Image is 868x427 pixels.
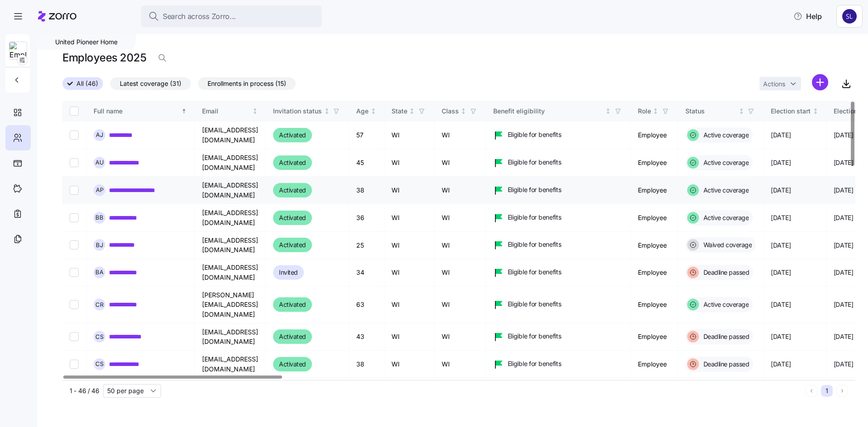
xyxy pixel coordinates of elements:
[95,302,104,308] span: C R
[834,241,854,250] span: [DATE]
[631,177,678,204] td: Employee
[195,204,266,232] td: [EMAIL_ADDRESS][DOMAIN_NAME]
[638,106,651,116] div: Role
[202,106,250,116] div: Email
[9,42,27,60] img: Employer logo
[701,158,749,167] span: Active coverage
[384,101,434,122] th: StateNot sorted
[701,300,749,309] span: Active coverage
[701,131,749,140] span: Active coverage
[701,268,750,277] span: Deadline passed
[442,106,459,116] div: Class
[771,186,791,195] span: [DATE]
[508,267,561,277] span: Eligible for benefits
[324,108,330,114] div: Not sorted
[195,177,266,204] td: [EMAIL_ADDRESS][DOMAIN_NAME]
[141,5,322,27] button: Search across Zorro...
[279,157,306,168] span: Activated
[356,106,368,116] div: Age
[76,78,98,89] span: All (46)
[434,204,486,232] td: WI
[652,108,659,114] div: Not sorted
[434,286,486,324] td: WI
[434,149,486,177] td: WI
[349,177,384,204] td: 38
[70,107,79,116] input: Select all records
[508,240,561,249] span: Eligible for benefits
[631,351,678,378] td: Employee
[95,361,104,367] span: C S
[195,101,266,122] th: EmailNot sorted
[384,177,434,204] td: WI
[460,108,467,114] div: Not sorted
[349,259,384,286] td: 34
[763,81,785,87] span: Actions
[701,332,750,341] span: Deadline passed
[384,204,434,232] td: WI
[70,360,79,369] input: Select record 9
[678,101,764,122] th: StatusNot sorted
[279,331,306,342] span: Activated
[349,232,384,259] td: 25
[195,259,266,286] td: [EMAIL_ADDRESS][DOMAIN_NAME]
[37,34,136,50] div: United Pioneer Home
[834,158,854,167] span: [DATE]
[95,215,104,221] span: B B
[759,77,801,90] button: Actions
[771,300,791,309] span: [DATE]
[70,158,79,167] input: Select record 2
[96,242,103,248] span: B J
[834,332,854,341] span: [DATE]
[508,185,561,194] span: Eligible for benefits
[605,108,611,114] div: Not sorted
[508,213,561,222] span: Eligible for benefits
[279,185,306,196] span: Activated
[279,299,306,310] span: Activated
[834,213,854,222] span: [DATE]
[764,101,826,122] th: Election startNot sorted
[701,360,750,369] span: Deadline passed
[812,108,819,114] div: Not sorted
[812,74,828,90] svg: add icon
[349,149,384,177] td: 45
[434,351,486,378] td: WI
[70,213,79,222] input: Select record 4
[806,385,817,397] button: Previous page
[208,78,286,89] span: Enrollments in process (15)
[279,130,306,141] span: Activated
[771,131,791,140] span: [DATE]
[70,186,79,195] input: Select record 3
[508,130,561,139] span: Eligible for benefits
[181,108,187,114] div: Sorted ascending
[834,186,854,195] span: [DATE]
[70,131,79,140] input: Select record 1
[631,286,678,324] td: Employee
[384,286,434,324] td: WI
[279,267,298,278] span: Invited
[273,106,322,116] div: Invitation status
[195,149,266,177] td: [EMAIL_ADDRESS][DOMAIN_NAME]
[434,101,486,122] th: ClassNot sorted
[771,158,791,167] span: [DATE]
[834,268,854,277] span: [DATE]
[701,186,749,195] span: Active coverage
[195,122,266,149] td: [EMAIL_ADDRESS][DOMAIN_NAME]
[120,78,181,89] span: Latest coverage (31)
[434,122,486,149] td: WI
[508,332,561,341] span: Eligible for benefits
[493,106,604,116] div: Benefit eligibility
[701,240,752,249] span: Waived coverage
[384,351,434,378] td: WI
[384,149,434,177] td: WI
[94,106,179,116] div: Full name
[821,385,833,397] button: 1
[279,239,306,250] span: Activated
[771,213,791,222] span: [DATE]
[70,268,79,277] input: Select record 6
[349,204,384,232] td: 36
[95,334,104,340] span: C S
[836,385,848,397] button: Next page
[384,259,434,286] td: WI
[486,101,631,122] th: Benefit eligibilityNot sorted
[701,213,749,222] span: Active coverage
